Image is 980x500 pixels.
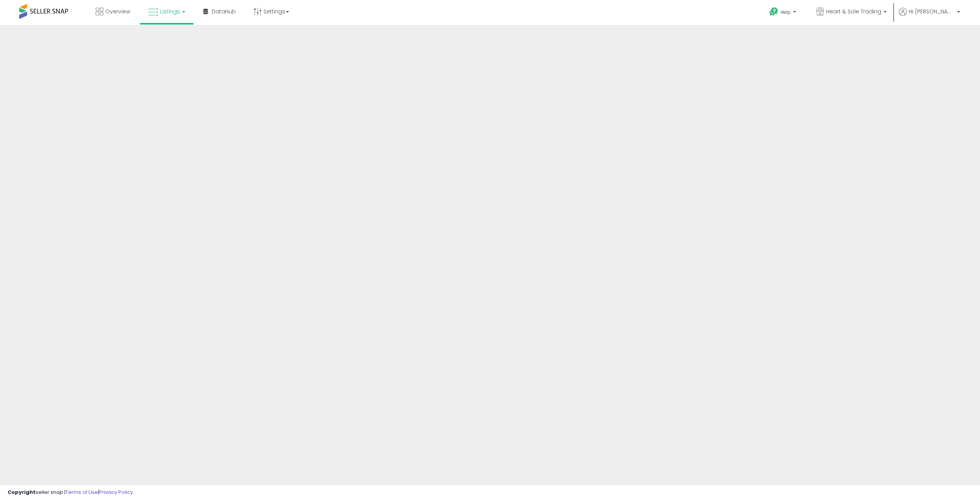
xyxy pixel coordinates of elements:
[909,8,955,15] span: Hi [PERSON_NAME]
[781,9,791,15] span: Help
[763,1,804,25] a: Help
[105,8,130,15] span: Overview
[160,8,180,15] span: Listings
[826,8,881,15] span: Heart & Sole Trading
[769,7,779,16] i: Get Help
[899,8,960,25] a: Hi [PERSON_NAME]
[212,8,236,15] span: DataHub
